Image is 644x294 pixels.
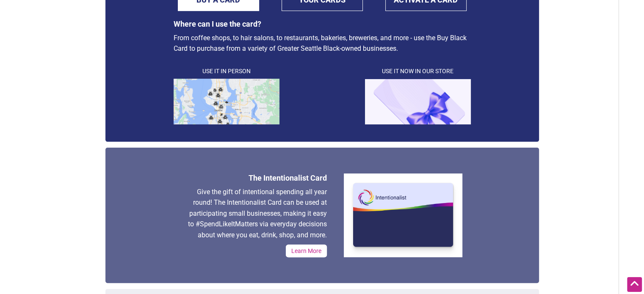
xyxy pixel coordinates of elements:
[182,187,327,241] p: Give the gift of intentional spending all year round! The Intentionalist Card can be used at part...
[174,33,471,54] p: From coffee shops, to hair salons, to restaurants, bakeries, breweries, and more - use the Buy Bl...
[182,173,327,182] h3: The Intentionalist Card
[174,19,471,28] h3: Where can I use the card?
[174,67,279,76] h4: Use It in Person
[174,79,279,124] img: map.png
[365,79,471,124] img: cardpurple1.png
[286,245,327,257] a: Learn More
[344,173,462,257] img: Intentionalist_white.png
[365,67,471,76] h4: Use It Now in Our Store
[627,277,642,292] div: Scroll Back to Top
